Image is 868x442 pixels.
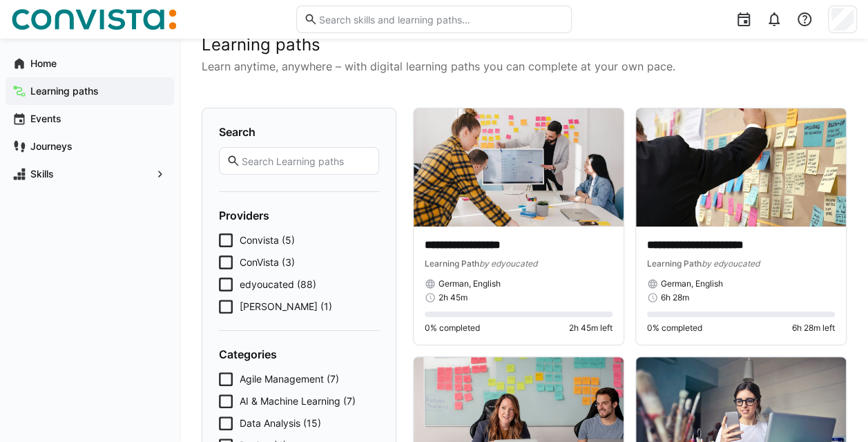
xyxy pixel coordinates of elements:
[636,108,846,227] img: image
[661,278,723,289] span: German, English
[219,125,379,139] h4: Search
[661,292,689,303] span: 6h 28m
[240,394,356,408] span: AI & Machine Learning (7)
[318,13,564,26] input: Search skills and learning paths…
[240,155,372,167] input: Search Learning paths
[569,323,613,334] span: 2h 45m left
[425,323,480,334] span: 0% completed
[414,108,624,227] img: image
[647,323,702,334] span: 0% completed
[240,372,339,386] span: Agile Management (7)
[219,347,379,361] h4: Categories
[479,258,537,269] span: by edyoucated
[240,233,295,247] span: Convista (5)
[438,278,501,289] span: German, English
[240,256,295,269] span: ConVista (3)
[647,258,702,269] span: Learning Path
[792,323,835,334] span: 6h 28m left
[202,35,846,55] h2: Learning paths
[240,416,321,430] span: Data Analysis (15)
[240,300,332,314] span: [PERSON_NAME] (1)
[425,258,479,269] span: Learning Path
[202,58,846,75] p: Learn anytime, anywhere – with digital learning paths you can complete at your own pace.
[438,292,467,303] span: 2h 45m
[219,209,379,222] h4: Providers
[702,258,760,269] span: by edyoucated
[240,278,316,291] span: edyoucated (88)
